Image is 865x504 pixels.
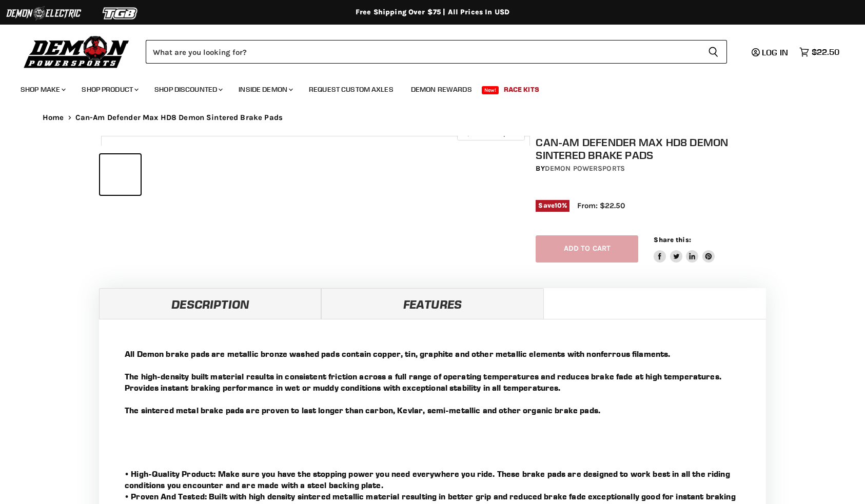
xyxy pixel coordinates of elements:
button: Can-Am Defender Max HD8 Demon Sintered Brake Pads thumbnail [100,154,141,195]
input: Search [146,40,700,64]
img: TGB Logo 2 [82,4,159,23]
span: From: $22.50 [577,201,625,210]
a: Demon Powersports [545,164,625,173]
form: Product [146,40,727,64]
div: by [536,163,770,174]
span: New! [482,86,499,94]
a: Home [43,113,64,122]
a: Inside Demon [231,79,299,100]
div: Free Shipping Over $75 | All Prices In USD [22,8,843,17]
a: Demon Rewards [403,79,480,100]
a: Shop Make [13,79,72,100]
p: All Demon brake pads are metallic bronze washed pads contain copper, tin, graphite and other meta... [125,348,740,416]
span: Log in [762,47,788,57]
span: Save % [536,200,569,211]
button: Search [700,40,727,64]
ul: Main menu [13,75,837,100]
aside: Share this: [654,235,715,263]
img: Demon Powersports [21,33,133,70]
nav: Breadcrumbs [22,113,843,122]
a: Description [99,288,321,319]
span: Share this: [654,236,691,244]
a: Shop Product [74,79,145,100]
a: Features [321,288,543,319]
span: 10 [555,201,562,209]
a: Race Kits [496,79,547,100]
span: Can-Am Defender Max HD8 Demon Sintered Brake Pads [75,113,283,122]
span: $22.50 [812,47,839,57]
a: Shop Discounted [147,79,229,100]
a: Request Custom Axles [301,79,401,100]
a: $22.50 [794,45,844,59]
img: Demon Electric Logo 2 [5,4,82,23]
a: Log in [747,48,794,57]
h1: Can-Am Defender Max HD8 Demon Sintered Brake Pads [536,136,770,162]
span: Click to expand [462,129,519,137]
